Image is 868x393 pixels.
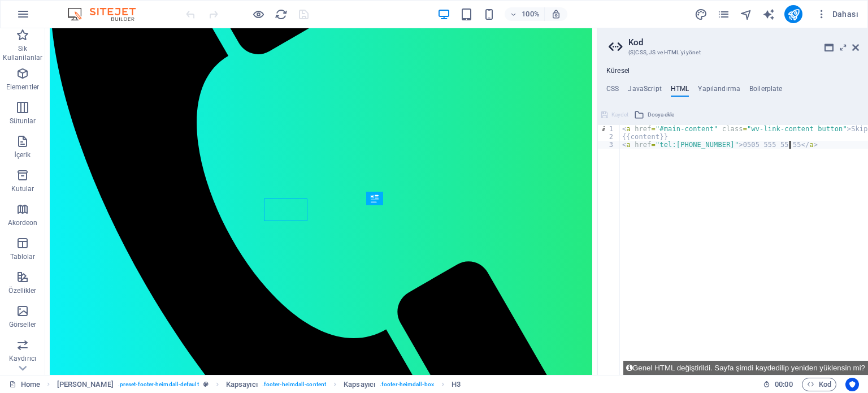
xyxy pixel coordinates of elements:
button: pages [717,7,730,21]
button: Dahası [811,5,863,23]
button: Dosya ekle [632,108,676,122]
img: Editor Logo [65,7,150,21]
span: Kod [807,378,831,391]
i: Sayfalar (Ctrl+Alt+S) [717,8,730,21]
button: reload [274,7,288,21]
div: 1 [598,125,620,133]
i: Navigatör [740,8,753,21]
button: Kod [802,378,836,391]
button: design [694,7,708,21]
i: Sayfayı yeniden yükleyin [275,8,288,21]
p: Elementler [6,83,39,92]
span: Seçmek için tıkla. Düzenlemek için çift tıkla [452,378,461,391]
i: Yeniden boyutlandırmada yakınlaştırma düzeyini seçilen cihaza uyacak şekilde otomatik olarak ayarla. [551,9,561,19]
button: Usercentrics [845,378,859,391]
h6: 100% [522,7,540,21]
span: 00 00 [775,378,792,391]
nav: breadcrumb [57,378,461,391]
h4: Küresel [606,67,630,76]
p: Akordeon [8,218,38,227]
h4: JavaScript [628,85,661,97]
span: : [783,380,784,388]
p: Kutular [11,184,34,193]
button: Genel HTML değiştirildi. Sayfa şimdi kaydedilip yeniden yüklensin mi? [623,361,868,375]
span: Dosya ekle [648,108,674,122]
div: 3 [598,141,620,149]
h4: Boilerplate [749,85,783,97]
span: . footer-heimdall-box [380,378,434,391]
span: Seçmek için tıkla. Düzenlemek için çift tıkla [226,378,258,391]
h4: Yapılandırma [698,85,740,97]
i: AI Writer [762,8,775,21]
button: text_generator [762,7,775,21]
i: Yayınla [787,8,800,21]
i: Tasarım (Ctrl+Alt+Y) [695,8,708,21]
a: Seçimi iptal etmek için tıkla. Sayfaları açmak için çift tıkla [9,378,40,391]
h4: CSS [606,85,619,97]
span: Seçmek için tıkla. Düzenlemek için çift tıkla [344,378,375,391]
p: Özellikler [8,286,36,295]
span: . footer-heimdall-content [262,378,326,391]
button: publish [784,5,802,23]
p: Tablolar [10,252,36,261]
div: 2 [598,133,620,141]
button: 100% [505,7,545,21]
h3: (S)CSS, JS ve HTML'yi yönet [628,47,836,58]
button: navigator [739,7,753,21]
h6: Oturum süresi [763,378,793,391]
h2: Kod [628,37,859,47]
p: İçerik [14,150,31,159]
p: Kaydırıcı [9,354,36,363]
span: Dahası [816,8,858,20]
p: Sütunlar [10,116,36,126]
span: . preset-footer-heimdall-default [118,378,199,391]
span: Seçmek için tıkla. Düzenlemek için çift tıkla [57,378,114,391]
h4: HTML [671,85,689,97]
p: Görseller [9,320,36,329]
i: Bu element, özelleştirilebilir bir ön ayar [203,381,209,387]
